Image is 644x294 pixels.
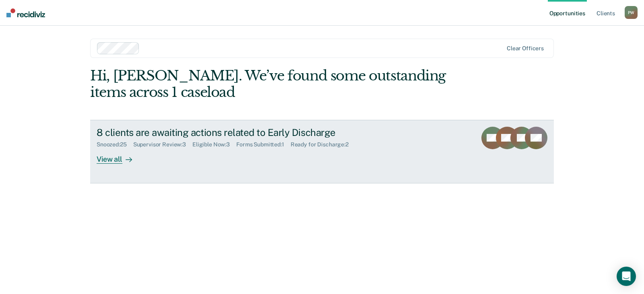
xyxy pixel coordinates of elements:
div: Forms Submitted : 1 [236,141,291,148]
a: 8 clients are awaiting actions related to Early DischargeSnoozed:25Supervisor Review:3Eligible No... [90,120,554,183]
div: 8 clients are awaiting actions related to Early Discharge [97,127,379,138]
div: Clear officers [507,45,544,52]
div: Eligible Now : 3 [192,141,236,148]
div: Snoozed : 25 [97,141,133,148]
img: Recidiviz [6,8,45,17]
div: Open Intercom Messenger [617,267,636,286]
div: P W [625,6,638,19]
div: Hi, [PERSON_NAME]. We’ve found some outstanding items across 1 caseload [90,68,461,101]
div: Ready for Discharge : 2 [291,141,355,148]
div: Supervisor Review : 3 [133,141,192,148]
button: PW [625,6,638,19]
div: View all [97,148,142,164]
